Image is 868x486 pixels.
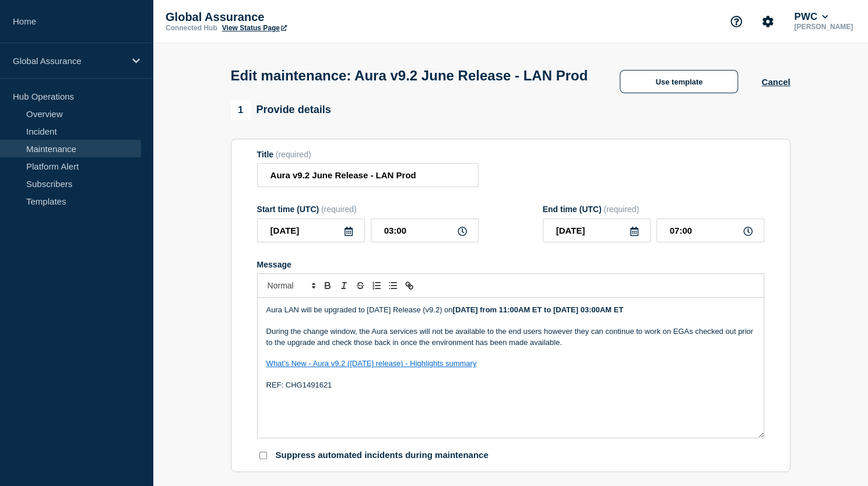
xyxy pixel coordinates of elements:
button: Toggle bold text [319,279,336,293]
button: PWC [792,11,830,23]
div: End time (UTC) [543,205,764,214]
a: What’s New - Aura v9.2 ([DATE] release) - Highlights summary [266,359,477,368]
p: REF: CHG1491621 [266,380,755,390]
p: Connected Hub [166,24,217,32]
p: During the change window, the Aura services will not be available to the end users however they c... [266,326,755,348]
span: Font size [262,279,319,293]
button: Toggle ordered list [368,279,385,293]
p: [PERSON_NAME] [792,23,855,31]
div: Start time (UTC) [257,205,479,214]
button: Toggle bulleted list [385,279,401,293]
p: Aura LAN will be upgraded to [DATE] Release (v9.2) on [266,305,755,315]
button: Support [724,9,748,34]
div: Message [258,298,764,438]
button: Toggle italic text [336,279,352,293]
button: Toggle link [401,279,417,293]
input: HH:MM [371,219,479,242]
p: Global Assurance [166,10,399,24]
p: Global Assurance [13,56,125,66]
input: Title [257,163,479,187]
div: Title [257,150,479,159]
a: View Status Page [222,24,287,32]
span: (required) [603,205,639,214]
button: Account settings [755,9,780,34]
input: YYYY-MM-DD [543,219,651,242]
button: Toggle strikethrough text [352,279,368,293]
input: YYYY-MM-DD [257,219,365,242]
span: (required) [321,205,357,214]
input: Suppress automated incidents during maintenance [259,452,267,459]
p: Suppress automated incidents during maintenance [276,450,489,461]
h1: Edit maintenance: Aura v9.2 June Release - LAN Prod [231,68,588,84]
div: Message [257,260,764,269]
button: Use template [620,70,738,93]
span: (required) [276,150,311,159]
strong: [DATE] from 11:00AM ET to [DATE] 03:00AM ET [452,305,623,314]
div: Provide details [231,100,331,120]
button: Cancel [761,77,790,87]
input: HH:MM [656,219,764,242]
span: 1 [231,100,251,120]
